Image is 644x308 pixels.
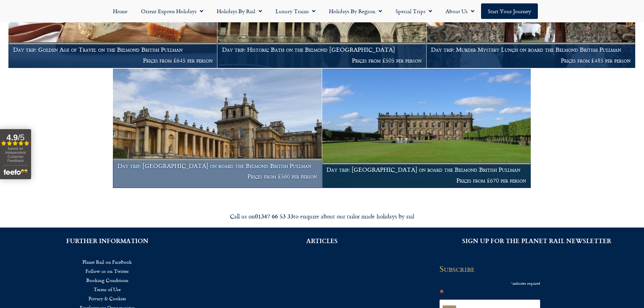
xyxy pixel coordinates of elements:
p: Prices from £505 per person [222,57,422,64]
a: Orient Express Holidays [134,3,210,19]
h2: FURTHER INFORMATION [10,238,205,244]
a: Privacy & Cookies [10,294,205,303]
nav: Menu [3,3,641,19]
div: Call us on to enquire about our tailor made holidays by rail [133,212,511,220]
div: indicates required [439,279,540,287]
a: Holidays by Region [322,3,389,19]
h2: Subscribe [439,264,544,274]
a: Special Trips [389,3,439,19]
p: Prices from £485 per person [431,57,630,64]
a: Start your Journey [481,3,538,19]
p: Prices from £670 per person [327,177,526,184]
h1: Day trip: [GEOGRAPHIC_DATA] on board the Belmond British Pullman [327,166,526,173]
a: Planet Rail on Facebook [10,257,205,266]
a: About Us [439,3,481,19]
h1: Day trip: Golden Age of Travel on the Belmond British Pullman [13,46,213,53]
strong: 01347 66 53 33 [255,212,293,220]
a: Luxury Trains [269,3,322,19]
h1: Day trip: [GEOGRAPHIC_DATA] on board the Belmond British Pullman [118,163,317,169]
a: Terms of Use [10,285,205,294]
a: Booking Conditions [10,276,205,285]
p: Prices from £560 per person [118,173,317,180]
p: Prices from £645 per person [13,57,213,64]
a: Follow us on Twitter [10,266,205,276]
a: Holidays by Rail [210,3,269,19]
a: Day trip: [GEOGRAPHIC_DATA] on board the Belmond British Pullman Prices from £560 per person [113,69,322,188]
h1: Day trip: Murder Mystery Lunch on board the Belmond British Pullman [431,46,630,53]
a: Day trip: [GEOGRAPHIC_DATA] on board the Belmond British Pullman Prices from £670 per person [322,69,531,188]
h2: ARTICLES [225,238,419,244]
h1: Day trip: Historic Bath on the Belmond [GEOGRAPHIC_DATA] [222,46,422,53]
h2: SIGN UP FOR THE PLANET RAIL NEWSLETTER [439,238,634,244]
a: Home [106,3,134,19]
